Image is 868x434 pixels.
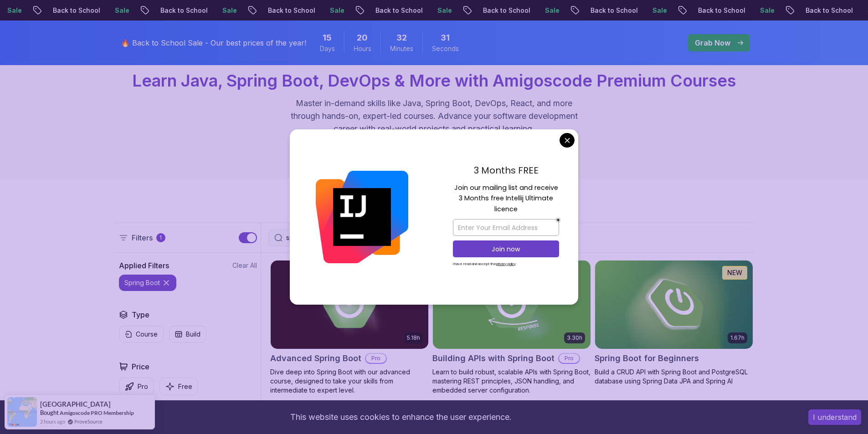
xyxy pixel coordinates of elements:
span: 32 Minutes [396,31,407,44]
p: 3.30h [567,334,582,342]
p: Learn to build robust, scalable APIs with Spring Boot, mastering REST principles, JSON handling, ... [432,368,591,395]
p: Back to School [679,6,741,15]
button: spring boot [119,275,176,291]
a: ProveSource [74,418,103,425]
span: 31 Seconds [441,31,450,44]
p: 🔥 Back to School Sale - Our best prices of the year! [121,37,306,48]
h2: Applied Filters [119,260,169,271]
p: Filters [132,232,153,243]
span: Learn Java, Spring Boot, DevOps & More with Amigoscode Premium Courses [132,71,736,91]
span: [GEOGRAPHIC_DATA] [40,400,111,408]
span: Hours [354,44,371,53]
p: Back to School [249,6,311,15]
p: Back to School [572,6,634,15]
p: Sale [634,6,663,15]
h2: Type [132,309,149,320]
p: Build [186,330,200,339]
button: Accept cookies [808,409,861,425]
img: provesource social proof notification image [7,397,37,427]
span: 20 Hours [357,31,368,44]
p: Sale [526,6,555,15]
a: Building APIs with Spring Boot card3.30hBuilding APIs with Spring BootProLearn to build robust, s... [432,260,591,395]
p: NEW [727,268,742,277]
button: Build [169,326,206,343]
p: Sale [311,6,340,15]
p: Back to School [464,6,526,15]
p: Pro [138,382,148,391]
p: 1 [159,234,162,241]
span: Minutes [390,44,413,53]
p: Dive deep into Spring Boot with our advanced course, designed to take your skills from intermedia... [270,368,429,395]
p: Pro [366,354,386,363]
span: Days [320,44,335,53]
h2: Advanced Spring Boot [270,352,361,365]
p: Back to School [34,6,96,15]
input: Search Java, React, Spring boot ... [286,233,481,242]
p: Grab Now [695,37,730,48]
span: Bought [40,409,59,416]
a: Advanced Spring Boot card5.18hAdvanced Spring BootProDive deep into Spring Boot with our advanced... [270,260,429,395]
p: Free [178,382,192,391]
p: Sale [419,6,448,15]
span: 15 Days [323,31,332,44]
h2: Building APIs with Spring Boot [432,352,555,365]
p: Sale [204,6,233,15]
p: Pro [559,354,579,363]
span: 2 hours ago [40,418,65,425]
button: Free [159,378,198,395]
h2: Price [132,361,149,372]
span: Seconds [432,44,459,53]
a: Amigoscode PRO Membership [60,409,134,416]
div: This website uses cookies to enhance the user experience. [7,407,795,427]
button: Pro [119,378,154,395]
p: Back to School [787,6,849,15]
a: Spring Boot for Beginners card1.67hNEWSpring Boot for BeginnersBuild a CRUD API with Spring Boot ... [595,260,753,386]
p: spring boot [124,278,160,287]
p: Master in-demand skills like Java, Spring Boot, DevOps, React, and more through hands-on, expert-... [281,97,587,135]
h2: Spring Boot for Beginners [595,352,699,365]
p: Sale [741,6,770,15]
p: Build a CRUD API with Spring Boot and PostgreSQL database using Spring Data JPA and Spring AI [595,368,753,386]
p: 1.67h [730,334,745,342]
button: Clear All [232,261,257,270]
p: 5.18h [407,334,420,342]
button: Course [119,326,164,343]
img: Advanced Spring Boot card [271,260,428,349]
p: Back to School [142,6,204,15]
p: Sale [96,6,125,15]
img: Spring Boot for Beginners card [595,260,753,349]
p: Back to School [357,6,419,15]
p: Course [136,330,158,339]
